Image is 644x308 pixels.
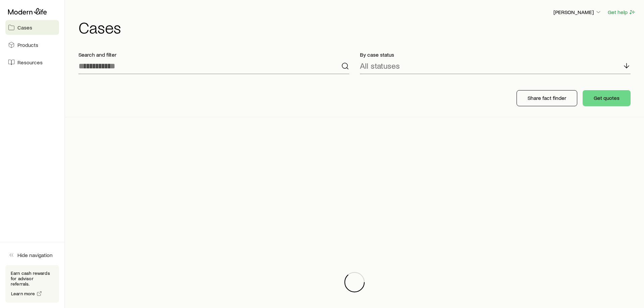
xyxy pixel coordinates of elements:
p: Share fact finder [528,95,566,101]
button: Get quotes [583,90,631,106]
span: Cases [17,24,32,31]
span: Products [17,42,38,48]
span: Hide navigation [17,252,53,258]
button: Share fact finder [517,90,577,106]
p: By case status [360,51,631,58]
span: Learn more [11,291,35,296]
div: Earn cash rewards for advisor referrals.Learn more [5,265,59,303]
button: Hide navigation [5,248,59,262]
a: Cases [5,20,59,35]
h1: Cases [78,19,636,35]
span: Resources [17,59,43,66]
button: Get help [607,8,636,16]
p: Search and filter [78,51,349,58]
a: Resources [5,55,59,70]
p: Earn cash rewards for advisor referrals. [11,270,54,287]
a: Products [5,38,59,52]
p: [PERSON_NAME] [553,9,602,15]
p: All statuses [360,61,400,70]
button: [PERSON_NAME] [553,8,602,16]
